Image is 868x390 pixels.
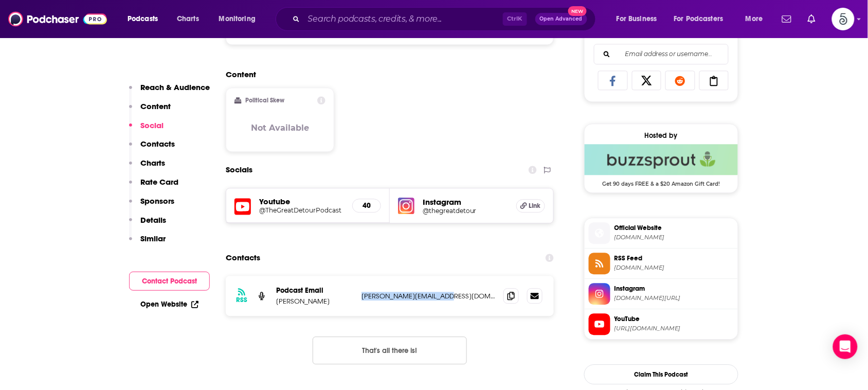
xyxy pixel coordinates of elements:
p: Contacts [140,139,175,149]
button: Nothing here. [313,336,467,364]
button: open menu [609,11,670,27]
img: Buzzsprout Deal: Get 90 days FREE & a $20 Amazon Gift Card! [585,144,738,175]
button: open menu [667,11,738,27]
a: Instagram[DOMAIN_NAME][URL] [589,283,734,305]
span: Open Advanced [540,16,583,22]
button: Similar [129,234,166,253]
span: More [746,12,763,26]
a: Show notifications dropdown [804,10,820,28]
button: Show profile menu [832,8,855,30]
button: open menu [212,11,269,27]
span: Podcasts [128,12,158,26]
span: Ctrl K [503,12,527,26]
input: Search podcasts, credits, & more... [304,11,503,27]
h5: Youtube [259,197,344,206]
span: New [568,6,587,16]
button: Claim This Podcast [584,364,738,384]
span: Charts [177,12,199,26]
p: [PERSON_NAME] [276,297,353,306]
a: Copy Link [699,70,729,90]
h2: Content [226,69,546,79]
div: Search podcasts, credits, & more... [285,7,606,31]
h2: Contacts [226,248,260,268]
a: Link [516,199,545,212]
button: Contact Podcast [129,272,210,291]
a: @thegreatdetour [423,207,508,215]
p: Content [140,101,171,111]
h5: Instagram [423,197,508,207]
h3: RSS [236,296,247,304]
span: For Business [617,12,657,26]
span: https://www.youtube.com/@TheGreatDetourPodcast [614,325,734,332]
img: Podchaser - Follow, Share and Rate Podcasts [8,9,107,29]
a: YouTube[URL][DOMAIN_NAME] [589,313,734,335]
button: Content [129,101,171,120]
p: [PERSON_NAME][EMAIL_ADDRESS][DOMAIN_NAME] [361,292,495,300]
button: Open AdvancedNew [535,13,587,25]
button: Details [129,215,166,234]
img: User Profile [832,8,855,30]
span: YouTube [614,314,734,324]
p: Charts [140,158,165,168]
a: Open Website [140,300,198,309]
button: open menu [738,11,776,27]
p: Sponsors [140,196,174,206]
span: Instagram [614,284,734,293]
a: Official Website[DOMAIN_NAME] [589,222,734,244]
a: Show notifications dropdown [778,10,795,28]
span: Link [529,202,540,210]
button: open menu [120,11,171,27]
a: Share on Facebook [598,70,628,90]
button: Reach & Audience [129,82,210,101]
h5: 40 [361,201,372,210]
span: thegreatdetour.com [614,234,734,241]
img: iconImage [398,198,414,214]
a: Buzzsprout Deal: Get 90 days FREE & a $20 Amazon Gift Card! [585,144,738,186]
h2: Political Skew [246,97,285,104]
button: Social [129,120,164,139]
p: Podcast Email [276,286,353,295]
h2: Socials [226,160,252,180]
a: Share on X/Twitter [632,70,662,90]
span: Get 90 days FREE & a $20 Amazon Gift Card! [585,175,738,187]
span: Monitoring [219,12,256,26]
div: Search followers [594,44,729,64]
span: RSS Feed [614,254,734,263]
p: Social [140,120,164,130]
a: Charts [170,11,205,27]
input: Email address or username... [603,44,720,64]
a: RSS Feed[DOMAIN_NAME] [589,253,734,274]
button: Contacts [129,139,175,158]
span: For Podcasters [674,12,724,26]
a: @TheGreatDetourPodcast [259,206,344,214]
p: Rate Card [140,177,178,187]
span: Logged in as Spiral5-G2 [832,8,855,30]
span: Official Website [614,223,734,233]
span: instagram.com/thegreatdetour [614,294,734,302]
div: Hosted by [585,131,738,140]
p: Details [140,215,166,225]
p: Similar [140,234,166,243]
button: Charts [129,158,165,177]
p: Reach & Audience [140,82,210,92]
span: feeds.buzzsprout.com [614,264,734,272]
h3: Not Available [251,123,309,133]
a: Share on Reddit [665,70,695,90]
button: Rate Card [129,177,178,196]
div: Open Intercom Messenger [833,334,858,359]
button: Sponsors [129,196,174,215]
